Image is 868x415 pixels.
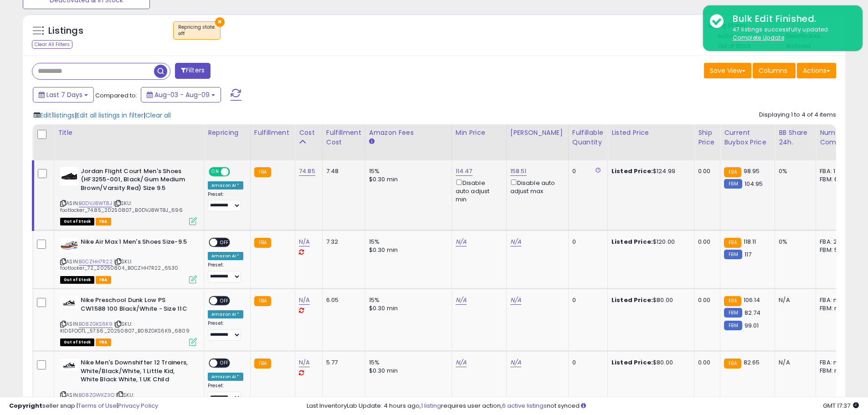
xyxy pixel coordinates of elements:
[254,128,291,138] div: Fulfillment
[698,128,716,147] div: Ship Price
[456,296,467,305] a: N/A
[724,167,741,177] small: FBA
[724,296,741,306] small: FBA
[611,296,687,304] div: $80.00
[456,237,467,246] a: N/A
[326,167,358,175] div: 7.48
[745,308,761,317] span: 82.74
[611,167,653,175] b: Listed Price:
[820,367,850,375] div: FBM: n/a
[797,63,836,78] button: Actions
[77,111,144,120] span: Edit all listings in filter
[178,24,216,37] span: Repricing state :
[724,308,742,318] small: FBM
[118,401,158,410] a: Privacy Policy
[779,238,809,246] div: 0%
[502,401,547,410] a: 6 active listings
[698,359,713,367] div: 0.00
[79,320,113,328] a: B08ZGKS6K9
[745,250,751,259] span: 117
[820,167,850,175] div: FBA: 1
[208,383,243,403] div: Preset:
[34,111,171,120] div: | |
[572,167,601,175] div: 0
[60,320,190,334] span: | SKU: KIDSFOOTL_57.56_20250807_B08ZGKS6K9_6809
[724,238,741,248] small: FBA
[779,167,809,175] div: 0%
[299,167,315,176] a: 74.85
[759,111,836,119] div: Displaying 1 to 4 of 4 items
[745,179,763,188] span: 104.95
[369,304,445,313] div: $0.30 min
[572,238,601,246] div: 0
[33,87,94,102] button: Last 7 Days
[217,239,232,246] span: OFF
[60,296,197,345] div: ASIN:
[510,167,527,176] a: 158.51
[60,238,78,253] img: 31EhJ42n9kL._SL40_.jpg
[510,296,521,305] a: N/A
[60,338,94,346] span: All listings that are currently out of stock and unavailable for purchase on Amazon
[572,128,604,147] div: Fulfillable Quantity
[60,359,78,371] img: 21DY7XbEq9L._SL40_.jpg
[217,297,232,305] span: OFF
[745,321,759,330] span: 99.01
[724,128,771,147] div: Current Buybox Price
[60,167,78,185] img: 31WLVMM6B-L._SL40_.jpg
[208,310,243,318] div: Amazon AI *
[254,296,271,306] small: FBA
[154,90,210,99] span: Aug-03 - Aug-09
[208,320,243,341] div: Preset:
[210,168,221,175] span: ON
[726,12,856,26] div: Bulk Edit Finished.
[779,359,809,367] div: N/A
[60,258,178,272] span: | SKU: footlocker_72_20250804_B0CZHH7R22_6530
[217,359,232,367] span: OFF
[96,218,111,225] span: FBA
[369,359,445,367] div: 15%
[611,237,653,246] b: Listed Price:
[81,296,191,315] b: Nike Preschool Dunk Low PS CW1588 100 Black/White - Size 11C
[46,90,82,99] span: Last 7 Days
[208,128,247,138] div: Repricing
[611,296,653,304] b: Listed Price:
[698,167,713,175] div: 0.00
[58,128,200,138] div: Title
[369,167,445,175] div: 15%
[299,296,310,305] a: N/A
[820,296,850,304] div: FBA: n/a
[611,167,687,175] div: $124.99
[299,128,318,138] div: Cost
[759,66,787,75] span: Columns
[456,128,503,138] div: Min Price
[79,200,112,207] a: B0DVJ8WT8J
[96,276,111,284] span: FBA
[820,238,850,246] div: FBA: 2
[369,238,445,246] div: 15%
[326,128,361,147] div: Fulfillment Cost
[369,138,375,146] small: Amazon Fees.
[510,128,565,138] div: [PERSON_NAME]
[254,238,271,248] small: FBA
[229,168,243,175] span: OFF
[9,401,42,410] strong: Copyright
[369,246,445,254] div: $0.30 min
[369,175,445,184] div: $0.30 min
[820,175,850,184] div: FBM: 6
[60,218,94,225] span: All listings that are currently out of stock and unavailable for purchase on Amazon
[510,358,521,367] a: N/A
[96,338,111,346] span: FBA
[611,238,687,246] div: $120.00
[299,358,310,367] a: N/A
[744,167,760,175] span: 98.95
[724,359,741,369] small: FBA
[611,128,690,138] div: Listed Price
[32,40,72,49] div: Clear All Filters
[60,296,78,308] img: 21DY7XbEq9L._SL40_.jpg
[456,178,499,204] div: Disable auto adjust min
[95,91,137,100] span: Compared to:
[733,34,784,41] u: Complete Update
[254,167,271,177] small: FBA
[698,238,713,246] div: 0.00
[820,304,850,313] div: FBM: n/a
